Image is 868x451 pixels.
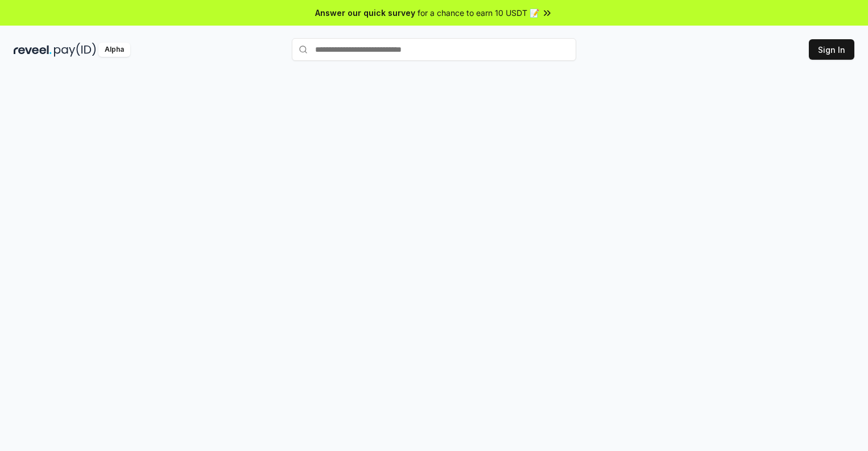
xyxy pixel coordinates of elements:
[98,43,130,57] div: Alpha
[418,7,539,19] span: for a chance to earn 10 USDT 📝
[14,43,52,57] img: reveel_dark
[54,43,96,57] img: pay_id
[809,39,854,60] button: Sign In
[315,7,415,19] span: Answer our quick survey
